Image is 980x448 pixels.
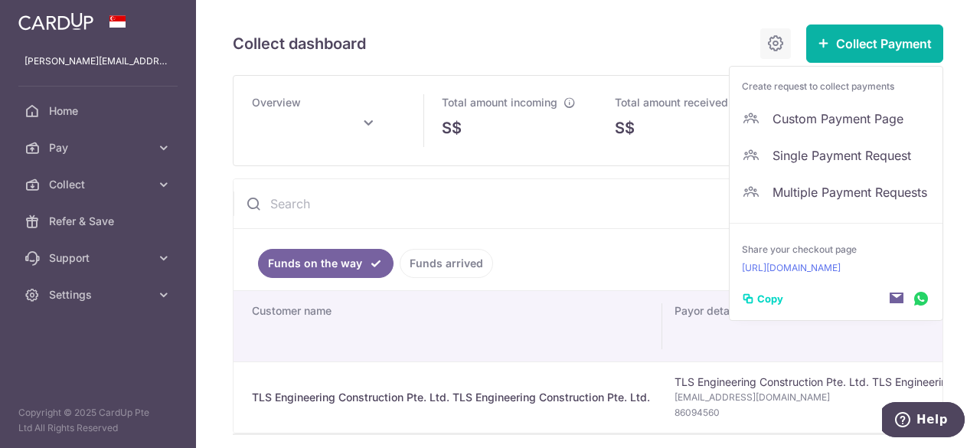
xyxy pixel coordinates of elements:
span: Support [49,250,150,266]
span: Collect [49,177,150,192]
h5: Collect dashboard [233,31,366,56]
input: Search [234,179,869,228]
span: Overview [252,96,301,109]
th: Customer name [234,291,662,361]
span: S$ [442,116,462,139]
span: Multiple Payment Requests [773,183,930,201]
a: Funds on the way [258,249,394,278]
span: Total amount received [615,96,728,109]
button: Collect Payment [806,25,943,63]
span: Total amount incoming [442,96,557,109]
span: Home [49,103,150,119]
span: Pay [49,140,150,155]
span: Refer & Save [49,214,150,229]
span: Settings [49,287,150,302]
iframe: Opens a widget where you can find more information [882,402,965,440]
span: Payor details [675,303,742,319]
a: Custom Payment Page [730,100,942,137]
span: Help [34,11,66,25]
span: Copy [757,291,783,306]
a: [URL][DOMAIN_NAME] [742,260,930,276]
a: Multiple Payment Requests [730,174,942,211]
span: S$ [615,116,635,139]
button: Copy [742,291,783,306]
span: Single Payment Request [773,146,930,165]
ul: Collect Payment [729,66,943,321]
a: Single Payment Request [730,137,942,174]
p: Share your checkout page [742,242,930,257]
li: Create request to collect payments [730,73,942,100]
div: TLS Engineering Construction Pte. Ltd. TLS Engineering Construction Pte. Ltd. [252,390,650,405]
a: Funds arrived [400,249,493,278]
span: Custom Payment Page [773,110,930,128]
img: CardUp [18,12,93,31]
p: [PERSON_NAME][EMAIL_ADDRESS][DOMAIN_NAME] [24,54,171,69]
